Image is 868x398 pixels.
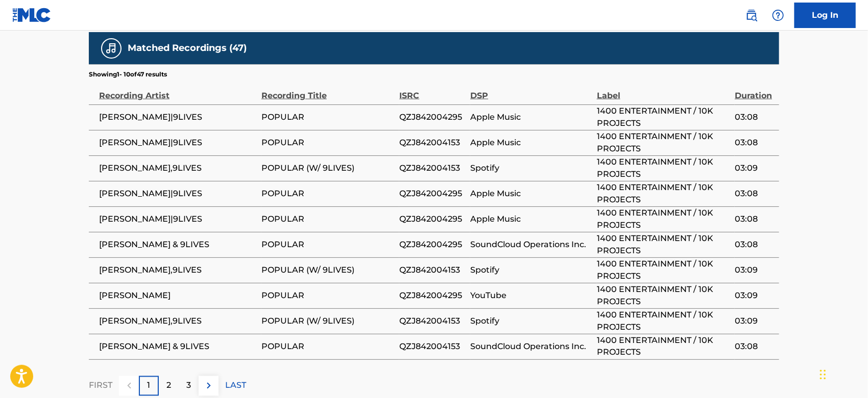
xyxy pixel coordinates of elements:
span: Apple Music [470,188,592,200]
span: 1400 ENTERTAINMENT / 10K PROJECTS [597,283,730,308]
span: 1400 ENTERTAINMENT / 10K PROJECTS [597,232,730,257]
span: POPULAR [261,340,394,353]
h5: Matched Recordings (47) [128,42,247,54]
span: QZJ842004295 [399,111,465,123]
p: 2 [166,380,171,392]
span: 1400 ENTERTAINMENT / 10K PROJECTS [597,207,730,231]
span: QZJ842004295 [399,188,465,200]
img: Matched Recordings [105,42,117,55]
img: search [745,9,758,21]
span: Apple Music [470,213,592,225]
span: 03:08 [735,188,774,200]
span: 1400 ENTERTAINMENT / 10K PROJECTS [597,334,730,359]
span: POPULAR (W/ 9LIVES) [261,315,394,327]
span: SoundCloud Operations Inc. [470,238,592,251]
span: POPULAR [261,111,394,123]
span: 1400 ENTERTAINMENT / 10K PROJECTS [597,130,730,155]
span: [PERSON_NAME]|9LIVES [99,213,256,225]
span: [PERSON_NAME],9LIVES [99,162,256,174]
span: Spotify [470,162,592,174]
span: [PERSON_NAME]|9LIVES [99,111,256,123]
span: 03:08 [735,137,774,149]
span: [PERSON_NAME],9LIVES [99,315,256,327]
div: 드래그 [820,359,826,390]
span: QZJ842004153 [399,137,465,149]
span: 03:09 [735,315,774,327]
span: QZJ842004153 [399,315,465,327]
span: 03:08 [735,213,774,225]
div: DSP [470,79,592,102]
span: Apple Music [470,137,592,149]
span: [PERSON_NAME]|9LIVES [99,188,256,200]
a: Public Search [741,5,762,25]
div: Recording Title [261,79,394,102]
span: 03:08 [735,340,774,353]
p: LAST [225,380,246,392]
span: QZJ842004153 [399,340,465,353]
span: 1400 ENTERTAINMENT / 10K PROJECTS [597,181,730,206]
span: Spotify [470,264,592,276]
span: 03:08 [735,238,774,251]
div: Recording Artist [99,79,256,102]
img: right [203,380,215,392]
span: POPULAR [261,238,394,251]
p: FIRST [89,380,112,392]
img: help [772,9,784,21]
span: SoundCloud Operations Inc. [470,340,592,353]
span: QZJ842004295 [399,289,465,302]
span: 1400 ENTERTAINMENT / 10K PROJECTS [597,309,730,333]
span: POPULAR [261,289,394,302]
span: 03:09 [735,264,774,276]
div: 채팅 위젯 [817,349,868,398]
span: QZJ842004295 [399,238,465,251]
div: Label [597,79,730,102]
span: Apple Music [470,111,592,123]
div: Duration [735,79,774,102]
span: Spotify [470,315,592,327]
span: POPULAR (W/ 9LIVES) [261,264,394,276]
img: MLC Logo [12,8,52,22]
span: QZJ842004153 [399,162,465,174]
span: 1400 ENTERTAINMENT / 10K PROJECTS [597,258,730,282]
span: QZJ842004153 [399,264,465,276]
div: Help [768,5,788,25]
span: POPULAR [261,213,394,225]
span: 1400 ENTERTAINMENT / 10K PROJECTS [597,105,730,129]
p: Showing 1 - 10 of 47 results [89,70,167,79]
span: POPULAR [261,188,394,200]
span: QZJ842004295 [399,213,465,225]
span: [PERSON_NAME],9LIVES [99,264,256,276]
a: Log In [794,3,856,28]
span: [PERSON_NAME] & 9LIVES [99,238,256,251]
iframe: Chat Widget [817,349,868,398]
div: ISRC [399,79,465,102]
span: POPULAR (W/ 9LIVES) [261,162,394,174]
span: [PERSON_NAME] & 9LIVES [99,340,256,353]
span: YouTube [470,289,592,302]
span: POPULAR [261,137,394,149]
p: 1 [148,380,151,392]
span: 03:08 [735,111,774,123]
p: 3 [186,380,191,392]
span: 1400 ENTERTAINMENT / 10K PROJECTS [597,156,730,180]
span: 03:09 [735,162,774,174]
span: 03:09 [735,289,774,302]
span: [PERSON_NAME]|9LIVES [99,137,256,149]
span: [PERSON_NAME] [99,289,256,302]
